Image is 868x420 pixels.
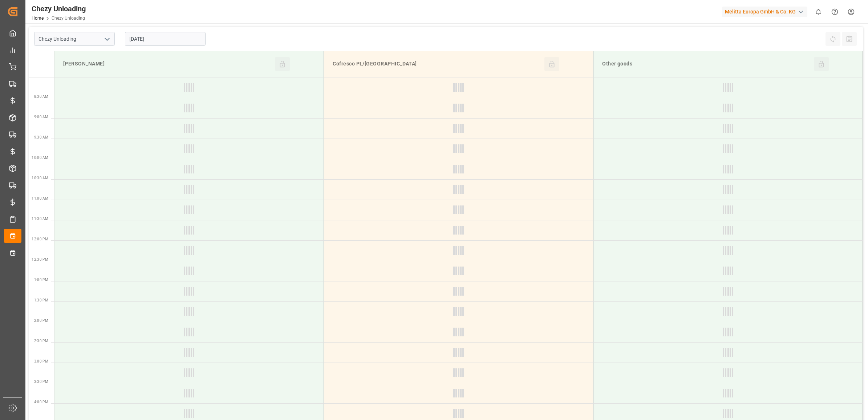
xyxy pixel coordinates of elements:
[34,298,48,302] span: 1:30 PM
[722,7,807,17] div: Melitta Europa GmbH & Co. KG
[34,319,48,323] span: 2:00 PM
[32,156,48,160] span: 10:00 AM
[599,57,814,71] div: Other goods
[34,115,48,119] span: 9:00 AM
[32,257,48,261] span: 12:30 PM
[34,339,48,343] span: 2:30 PM
[60,57,275,71] div: [PERSON_NAME]
[32,16,44,21] a: Home
[34,380,48,384] span: 3:30 PM
[125,32,206,46] input: DD.MM.YYYY
[34,400,48,404] span: 4:00 PM
[32,217,48,221] span: 11:30 AM
[32,176,48,180] span: 10:30 AM
[827,4,843,20] button: Help Center
[330,57,544,71] div: Cofresco PL/[GEOGRAPHIC_DATA]
[34,95,48,99] span: 8:30 AM
[101,33,112,45] button: open menu
[34,32,115,46] input: Type to search/select
[722,5,810,19] button: Melitta Europa GmbH & Co. KG
[810,4,827,20] button: show 0 new notifications
[32,3,86,14] div: Chezy Unloading
[34,135,48,139] span: 9:30 AM
[34,359,48,363] span: 3:00 PM
[34,278,48,282] span: 1:00 PM
[32,196,48,200] span: 11:00 AM
[32,237,48,241] span: 12:00 PM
